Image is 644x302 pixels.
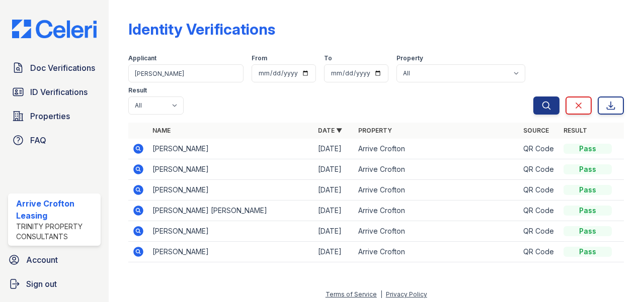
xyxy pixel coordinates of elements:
img: CE_Logo_Blue-a8612792a0a2168367f1c8372b55b34899dd931a85d93a1a3d3e32e68fde9ad4.png [4,20,105,39]
td: [PERSON_NAME] [148,139,313,159]
div: Identity Verifications [128,20,275,38]
div: Pass [563,185,612,195]
td: [DATE] [314,180,354,200]
td: [PERSON_NAME] [148,159,313,180]
td: QR Code [519,139,559,159]
td: Arrive Crofton [354,139,519,159]
a: Properties [8,106,101,126]
span: Sign out [26,278,57,290]
td: [DATE] [314,139,354,159]
td: Arrive Crofton [354,159,519,180]
a: Sign out [4,274,105,294]
span: Properties [30,110,70,122]
td: QR Code [519,159,559,180]
td: Arrive Crofton [354,200,519,221]
a: Date ▼ [318,127,342,134]
a: Name [152,127,171,134]
a: Doc Verifications [8,58,101,78]
span: FAQ [30,134,46,146]
a: Terms of Service [326,290,377,298]
td: [DATE] [314,221,354,242]
td: [PERSON_NAME] [148,180,313,200]
div: Trinity Property Consultants [16,222,97,242]
label: Result [128,86,147,94]
td: [DATE] [314,159,354,180]
label: From [252,54,267,62]
td: Arrive Crofton [354,221,519,242]
div: Pass [563,144,612,154]
a: Source [523,127,549,134]
div: Pass [563,164,612,174]
input: Search by name or phone number [128,64,244,82]
td: [PERSON_NAME] [148,242,313,262]
td: QR Code [519,180,559,200]
label: Property [396,54,423,62]
td: Arrive Crofton [354,180,519,200]
div: Arrive Crofton Leasing [16,197,97,222]
td: Arrive Crofton [354,242,519,262]
a: Account [4,250,105,270]
td: [PERSON_NAME] [PERSON_NAME] [148,200,313,221]
a: Privacy Policy [386,290,427,298]
div: | [380,290,382,298]
span: Account [26,254,58,266]
span: ID Verifications [30,86,88,98]
td: [DATE] [314,242,354,262]
div: Pass [563,226,612,236]
label: Applicant [128,54,156,62]
span: Doc Verifications [30,62,95,74]
a: Result [563,127,587,134]
td: QR Code [519,242,559,262]
a: Property [358,127,392,134]
a: ID Verifications [8,82,101,102]
td: [DATE] [314,200,354,221]
td: QR Code [519,221,559,242]
a: FAQ [8,130,101,150]
label: To [324,54,332,62]
td: QR Code [519,200,559,221]
div: Pass [563,206,612,216]
td: [PERSON_NAME] [148,221,313,242]
div: Pass [563,247,612,257]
